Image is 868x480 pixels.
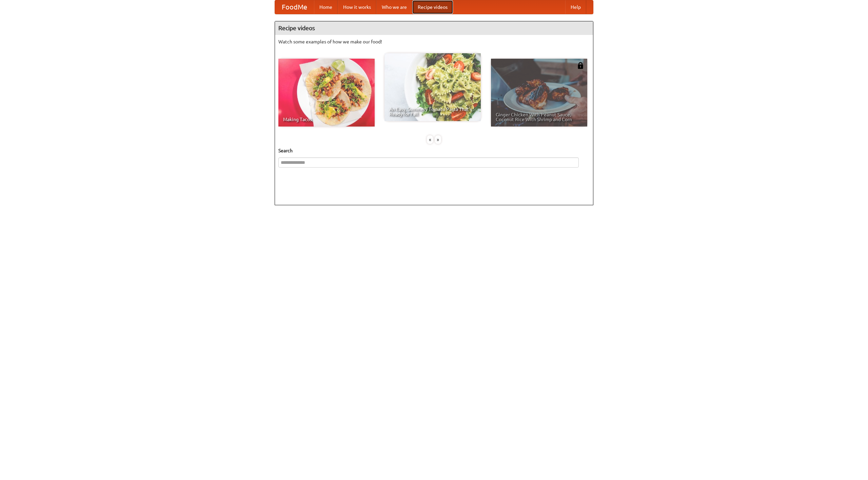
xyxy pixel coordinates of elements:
h4: Recipe videos [275,21,593,35]
a: Home [314,0,338,14]
h5: Search [278,147,590,154]
a: Help [565,0,586,14]
p: Watch some examples of how we make our food! [278,38,590,45]
div: » [435,135,441,144]
a: Who we are [376,0,412,14]
a: Recipe videos [412,0,453,14]
span: Making Tacos [283,117,370,122]
img: 483408.png [577,62,584,69]
div: « [427,135,433,144]
a: FoodMe [275,0,314,14]
a: Making Tacos [278,59,375,127]
a: How it works [338,0,376,14]
a: An Easy, Summery Tomato Pasta That's Ready for Fall [384,53,481,121]
span: An Easy, Summery Tomato Pasta That's Ready for Fall [389,107,476,116]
